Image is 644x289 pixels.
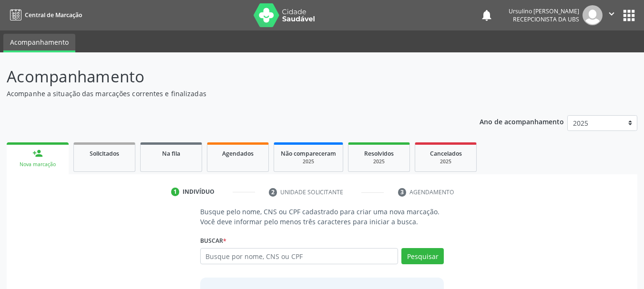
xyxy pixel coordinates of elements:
label: Buscar [200,233,226,248]
button: apps [621,7,637,24]
div: Indivíduo [183,188,215,196]
a: Acompanhamento [3,34,75,52]
span: Recepcionista da UBS [513,15,579,23]
span: Agendados [222,149,254,158]
span: Resolvidos [364,149,394,158]
a: Central de Marcação [7,7,82,23]
div: 1 [171,188,180,196]
i:  [606,9,617,19]
button: notifications [480,9,493,22]
p: Acompanhe a situação das marcações correntes e finalizadas [7,89,448,99]
button: Pesquisar [401,248,444,264]
span: Solicitados [90,149,119,158]
div: Ursulino [PERSON_NAME] [509,7,579,15]
div: 2025 [281,158,336,165]
div: person_add [32,148,43,159]
input: Busque por nome, CNS ou CPF [200,248,399,264]
span: Na fila [162,149,180,158]
div: Nova marcação [13,161,62,168]
span: Não compareceram [281,149,336,158]
span: Central de Marcação [25,11,82,19]
div: 2025 [422,158,470,165]
img: img [583,5,603,25]
p: Ano de acompanhamento [480,115,564,127]
p: Busque pelo nome, CNS ou CPF cadastrado para criar uma nova marcação. Você deve informar pelo men... [200,207,444,227]
div: 2025 [355,158,403,165]
button:  [603,5,621,25]
p: Acompanhamento [7,65,448,89]
span: Cancelados [430,149,462,158]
